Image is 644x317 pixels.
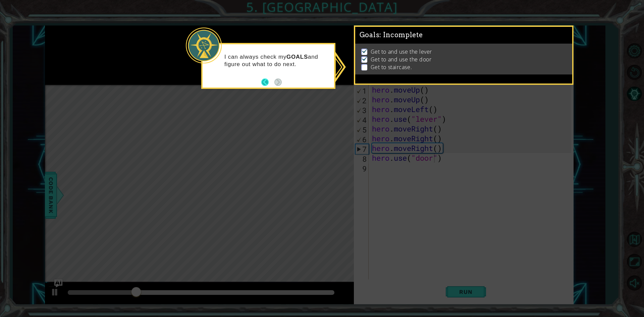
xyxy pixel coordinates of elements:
p: Get to and use the door [371,56,432,63]
span: : Incomplete [379,31,423,39]
p: I can always check my and figure out what to do next. [224,53,329,68]
p: Get to staircase. [371,63,412,71]
p: Get to and use the lever [371,48,432,55]
img: Check mark for checkbox [361,56,368,61]
span: Goals [360,31,423,39]
img: Check mark for checkbox [361,48,368,53]
button: Next [274,78,282,86]
button: Back [261,78,274,86]
strong: GOALS [286,54,308,60]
